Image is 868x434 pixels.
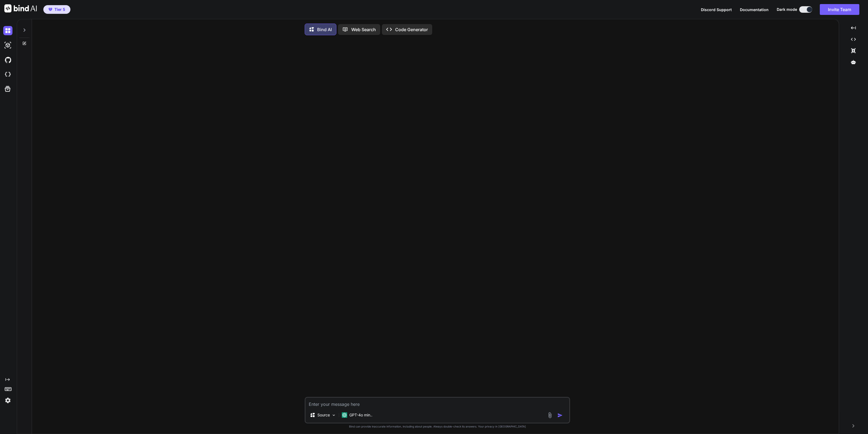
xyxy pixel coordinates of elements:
p: Bind can provide inaccurate information, including about people. Always double-check its answers.... [305,425,570,429]
span: Discord Support [701,7,732,12]
img: darkChat [3,26,12,35]
img: icon [557,413,563,418]
img: githubDark [3,55,12,64]
p: Code Generator [395,26,428,33]
button: Invite Team [820,4,859,15]
img: attachment [547,412,553,418]
p: Source [317,412,330,418]
img: Bind AI [4,4,37,12]
img: GPT-4o mini [342,412,347,418]
p: GPT-4o min.. [349,412,372,418]
img: settings [3,396,12,405]
img: cloudideIcon [3,70,12,79]
button: Discord Support [701,7,732,12]
span: Documentation [740,7,769,12]
button: premiumTier 5 [43,5,70,14]
img: Pick Models [331,413,336,417]
img: darkAi-studio [3,41,12,50]
span: Tier 5 [54,7,65,12]
button: Documentation [740,7,769,12]
span: Dark mode [777,7,797,12]
p: Bind AI [317,26,332,33]
img: premium [48,8,52,11]
p: Web Search [351,26,376,33]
